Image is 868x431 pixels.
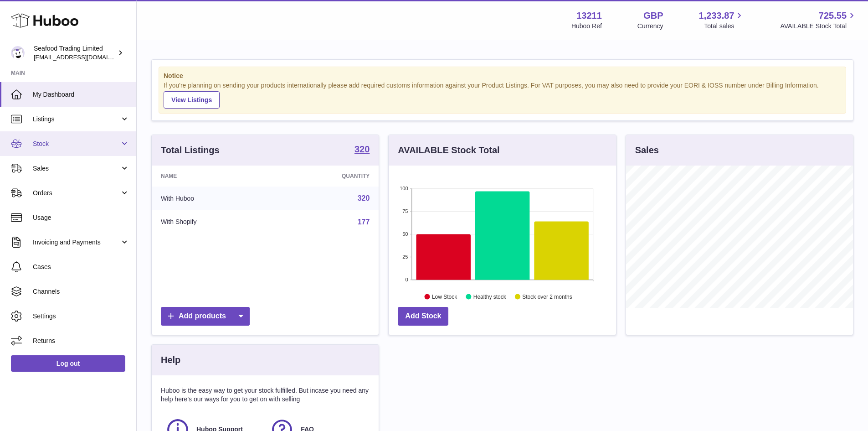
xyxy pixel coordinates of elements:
[33,312,129,321] span: Settings
[11,355,125,372] a: Log out
[161,354,180,366] h3: Help
[780,22,857,31] span: AVAILABLE Stock Total
[152,210,274,234] td: With Shopify
[164,72,841,80] strong: Notice
[699,10,734,22] span: 1,233.87
[354,145,370,156] a: 320
[33,287,129,296] span: Channels
[403,254,408,260] text: 25
[704,22,745,31] span: Total sales
[33,164,120,173] span: Sales
[576,10,602,22] strong: 13211
[523,293,572,300] text: Stock over 2 months
[34,53,134,61] span: [EMAIL_ADDRESS][DOMAIN_NAME]
[637,22,663,31] div: Currency
[33,213,129,222] span: Usage
[819,10,847,22] span: 725.55
[274,166,379,187] th: Quantity
[398,144,499,156] h3: AVAILABLE Stock Total
[473,293,507,300] text: Healthy stock
[699,10,745,31] a: 1,233.87 Total sales
[33,337,129,345] span: Returns
[161,307,250,326] a: Add products
[33,238,120,247] span: Invoicing and Payments
[780,10,857,31] a: 725.55 AVAILABLE Stock Total
[403,231,408,237] text: 50
[358,194,370,202] a: 320
[152,187,274,210] td: With Huboo
[164,91,220,109] a: View Listings
[33,115,120,124] span: Listings
[403,208,408,214] text: 75
[11,46,25,60] img: online@rickstein.com
[358,218,370,226] a: 177
[34,44,116,62] div: Seafood Trading Limited
[635,144,659,156] h3: Sales
[33,263,129,271] span: Cases
[164,81,841,109] div: If you're planning on sending your products internationally please add required customs informati...
[354,145,370,154] strong: 320
[161,386,370,404] p: Huboo is the easy way to get your stock fulfilled. But incase you need any help here's our ways f...
[33,90,129,99] span: My Dashboard
[398,307,448,326] a: Add Stock
[571,22,602,31] div: Huboo Ref
[33,189,120,197] span: Orders
[432,293,457,300] text: Low Stock
[406,277,408,282] text: 0
[152,166,274,187] th: Name
[643,10,663,22] strong: GBP
[33,140,120,148] span: Stock
[161,144,220,156] h3: Total Listings
[400,186,408,191] text: 100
